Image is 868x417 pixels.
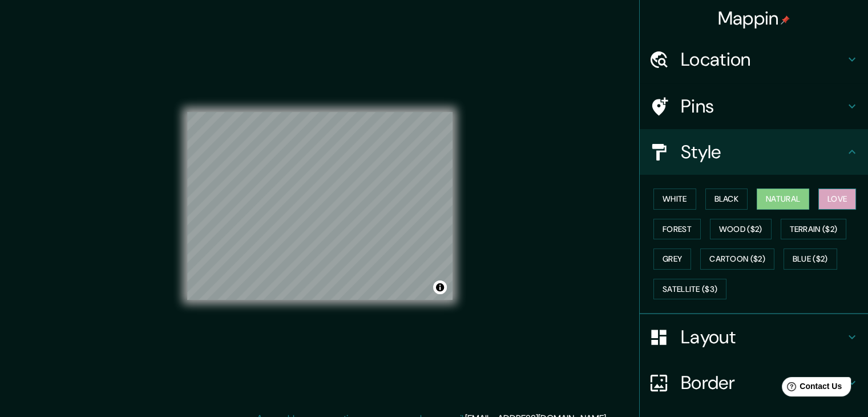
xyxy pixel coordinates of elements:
[653,248,691,270] button: Grey
[640,37,868,82] div: Location
[640,129,868,175] div: Style
[784,248,837,270] button: Blue ($2)
[818,189,856,210] button: Love
[681,48,845,71] h4: Location
[653,189,696,210] button: White
[705,189,748,210] button: Black
[433,280,447,294] button: Toggle attribution
[681,326,845,348] h4: Layout
[781,15,790,25] img: pin-icon.png
[700,248,774,270] button: Cartoon ($2)
[757,189,809,210] button: Natural
[681,95,845,118] h4: Pins
[187,112,453,300] canvas: Map
[640,83,868,129] div: Pins
[781,219,847,240] button: Terrain ($2)
[710,219,772,240] button: Wood ($2)
[653,279,726,300] button: Satellite ($3)
[681,371,845,394] h4: Border
[718,7,790,30] h4: Mappin
[681,141,845,163] h4: Style
[653,219,701,240] button: Forest
[766,372,855,404] iframe: Help widget launcher
[640,314,868,360] div: Layout
[640,360,868,406] div: Border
